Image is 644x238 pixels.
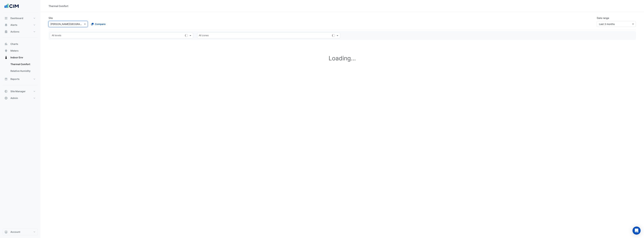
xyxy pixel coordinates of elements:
label: Date range [597,16,609,20]
app-icon: Actions [4,30,8,33]
a: Relative Humidity [8,68,38,74]
label: Site [49,16,53,20]
app-icon: Charts [4,42,8,46]
app-icon: Admin [4,96,8,100]
span: Admin [10,96,18,100]
span: 01 Jun 25 - 31 Aug 25 [599,23,615,25]
span: Meters [10,49,19,52]
h1: Loading... [49,44,636,72]
button: Charts [3,41,38,47]
button: Indoor Env [3,54,38,61]
img: Company Logo [4,3,19,9]
div: All levels [51,34,61,38]
div: Thermal Comfort [49,4,68,8]
button: Admin [3,95,38,101]
span: Site Manager [10,90,26,93]
div: Open Intercom Messenger [633,227,641,235]
button: Meters [3,47,38,54]
div: All zones [198,34,209,38]
span: Actions [10,30,19,33]
span: Account [10,230,20,234]
app-icon: Site Manager [4,90,8,93]
span: Reports [10,77,20,81]
button: Reports [3,76,38,82]
span: Compare [95,22,105,26]
app-icon: Dashboard [4,17,8,20]
div: Indoor Env [3,61,38,76]
button: Last 3 months [597,21,636,27]
app-icon: Meters [4,49,8,52]
button: Compare [89,21,108,27]
button: Actions [3,28,38,35]
button: Dashboard [3,15,38,22]
app-icon: Alerts [4,23,8,27]
a: Thermal Comfort [8,61,38,68]
span: Charts [10,42,18,46]
app-icon: Indoor Env [4,56,8,59]
button: Alerts [3,22,38,28]
span: Indoor Env [10,56,23,59]
button: Account [3,229,38,235]
span: Dashboard [10,17,23,20]
span: Alerts [10,23,17,27]
button: Site Manager [3,88,38,95]
app-icon: Reports [4,77,8,81]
